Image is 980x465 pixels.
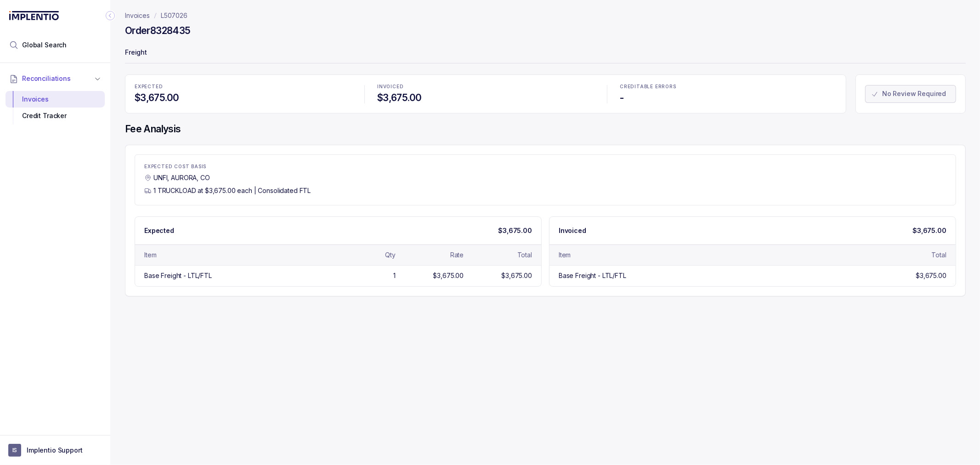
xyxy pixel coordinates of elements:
nav: breadcrumb [125,11,187,20]
p: Freight [125,44,966,62]
a: L507026 [161,11,187,20]
p: INVOICED [377,84,594,90]
h4: Order 8328435 [125,24,190,37]
div: Credit Tracker [13,108,97,124]
div: Invoices [13,91,97,108]
p: Invoiced [559,226,586,235]
p: $3,675.00 [912,226,946,235]
div: Base Freight - LTL/FTL [559,271,626,280]
p: UNFI, AURORA, CO [153,173,210,182]
p: CREDITABLE ERRORS [620,84,837,90]
h4: - [620,91,837,104]
div: Rate [450,250,464,260]
p: EXPECTED [135,84,351,90]
a: Invoices [125,11,150,20]
p: 1 TRUCKLOAD at $3,675.00 each | Consolidated FTL [153,186,311,195]
div: Base Freight - LTL/FTL [144,271,212,280]
p: No Review Required [882,89,946,98]
h4: $3,675.00 [135,91,351,104]
p: $3,675.00 [498,226,532,235]
div: Item [559,250,571,260]
div: Total [932,250,946,260]
div: Total [517,250,532,260]
p: Expected [144,226,174,235]
h4: $3,675.00 [377,91,594,104]
div: 1 [393,271,396,280]
div: Item [144,250,156,260]
p: EXPECTED COST BASIS [144,164,946,170]
span: Global Search [22,40,67,50]
div: $3,675.00 [433,271,464,280]
button: User initialsImplentio Support [8,444,102,457]
button: Reconciliations [6,68,105,89]
span: Reconciliations [22,74,71,83]
div: Qty [385,250,396,260]
div: Collapse Icon [105,10,116,21]
div: $3,675.00 [501,271,532,280]
span: User initials [8,444,21,457]
h4: Fee Analysis [125,123,966,136]
div: Reconciliations [6,89,105,126]
p: Implentio Support [27,446,83,455]
div: $3,675.00 [916,271,946,280]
